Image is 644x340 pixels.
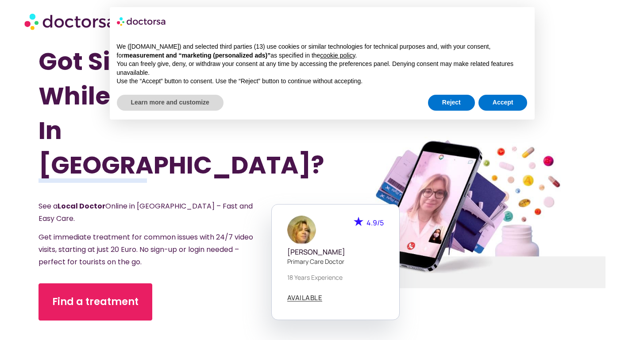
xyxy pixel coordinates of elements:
[366,218,384,228] span: 4.9/5
[58,201,105,211] strong: Local Doctor
[287,294,323,301] span: AVAILABLE
[478,95,528,111] button: Accept
[39,283,152,321] a: Find a treatment
[52,295,139,309] span: Find a treatment
[287,273,384,282] p: 18 years experience
[39,44,279,182] h1: Got Sick While Traveling In [GEOGRAPHIC_DATA]?
[117,77,528,86] p: Use the “Accept” button to consent. Use the “Reject” button to continue without accepting.
[428,95,475,111] button: Reject
[287,257,384,266] p: Primary care doctor
[320,52,355,59] a: cookie policy
[117,95,224,111] button: Learn more and customize
[117,14,166,28] img: logo
[39,201,253,224] span: See a Online in [GEOGRAPHIC_DATA] – Fast and Easy Care.
[39,232,253,267] span: Get immediate treatment for common issues with 24/7 video visits, starting at just 20 Euro. No si...
[124,52,270,59] strong: measurement and “marketing (personalized ads)”
[117,60,528,77] p: You can freely give, deny, or withdraw your consent at any time by accessing the preferences pane...
[287,294,323,301] a: AVAILABLE
[117,42,528,60] p: We ([DOMAIN_NAME]) and selected third parties (13) use cookies or similar technologies for techni...
[287,248,384,256] h5: [PERSON_NAME]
